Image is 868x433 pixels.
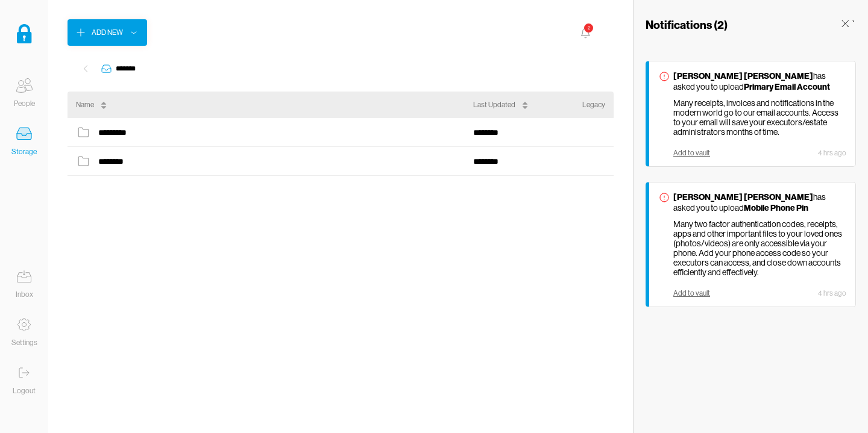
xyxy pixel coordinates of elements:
div: 4 hrs ago [818,289,846,297]
div: 2 [584,23,593,33]
div: Add to vault [673,149,710,157]
div: People [14,98,35,110]
p: Many two factor authentication codes, receipts, apps and other important files to your loved ones... [673,219,846,277]
div: Legacy [582,99,605,111]
strong: [PERSON_NAME] [PERSON_NAME] [673,70,813,81]
div: Inbox [16,288,33,301]
div: Last Updated [473,99,515,111]
div: Add to vault [673,289,710,297]
p: Many receipts, invoices and notifications in the modern world go to our email accounts. Access to... [673,98,846,137]
div: Storage [11,146,37,158]
div: 4 hrs ago [818,149,846,157]
div: Name [76,99,94,111]
strong: Primary Email Account [744,81,830,92]
p: has asked you to upload [673,70,846,92]
div: Add New [92,26,123,39]
div: Logout [13,385,36,397]
h3: Notifications ( 2 ) [646,17,728,32]
strong: [PERSON_NAME] [PERSON_NAME] [673,192,813,202]
div: Settings [11,337,37,349]
p: has asked you to upload [673,192,846,213]
strong: Mobile Phone Pin [744,202,808,213]
button: Add New [68,19,147,46]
